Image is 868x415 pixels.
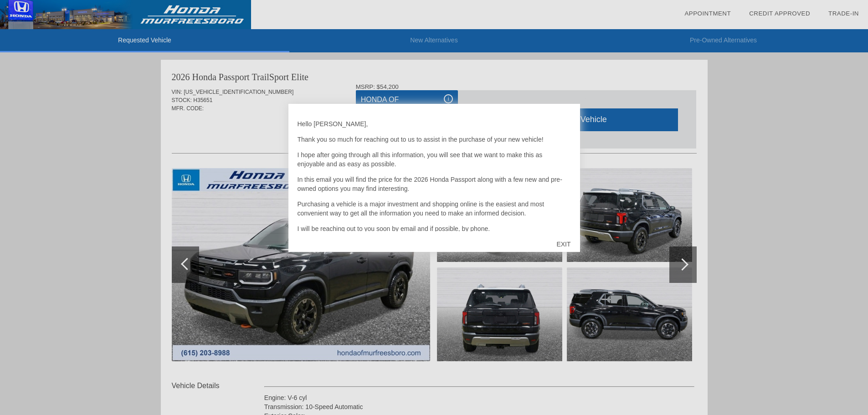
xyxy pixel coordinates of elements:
[298,224,571,233] p: I will be reaching out to you soon by email and if possible, by phone.
[749,10,810,17] a: Credit Approved
[547,231,580,258] div: EXIT
[684,10,731,17] a: Appointment
[298,200,571,218] p: Purchasing a vehicle is a major investment and shopping online is the easiest and most convenient...
[298,175,571,193] p: In this email you will find the price for the 2026 Honda Passport along with a few new and pre-ow...
[298,119,571,128] p: Hello [PERSON_NAME],
[828,10,859,17] a: Trade-In
[298,135,571,144] p: Thank you so much for reaching out to us to assist in the purchase of your new vehicle!
[298,150,571,169] p: I hope after going through all this information, you will see that we want to make this as enjoya...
